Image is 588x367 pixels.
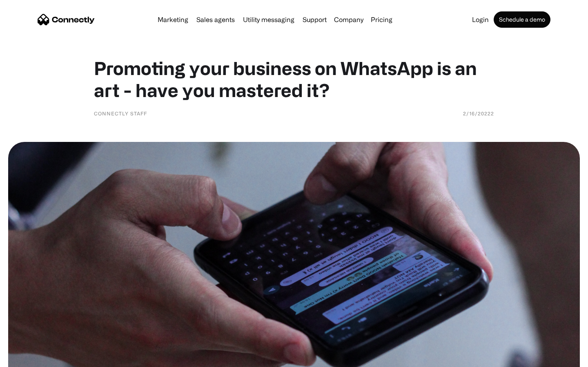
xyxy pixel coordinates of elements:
div: Connectly Staff [94,109,147,117]
a: home [38,13,95,26]
a: Sales agents [193,16,238,23]
aside: Language selected: English [8,353,49,364]
div: Company [332,14,366,25]
h1: Promoting your business on WhatsApp is an art - have you mastered it? [94,57,494,101]
div: Company [334,14,363,25]
a: Schedule a demo [494,11,550,28]
a: Utility messaging [240,16,298,23]
a: Pricing [367,16,396,23]
a: Support [299,16,330,23]
a: Login [469,16,492,23]
a: Marketing [154,16,192,23]
div: 2/16/20222 [463,109,494,117]
ul: Language list [16,353,49,364]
